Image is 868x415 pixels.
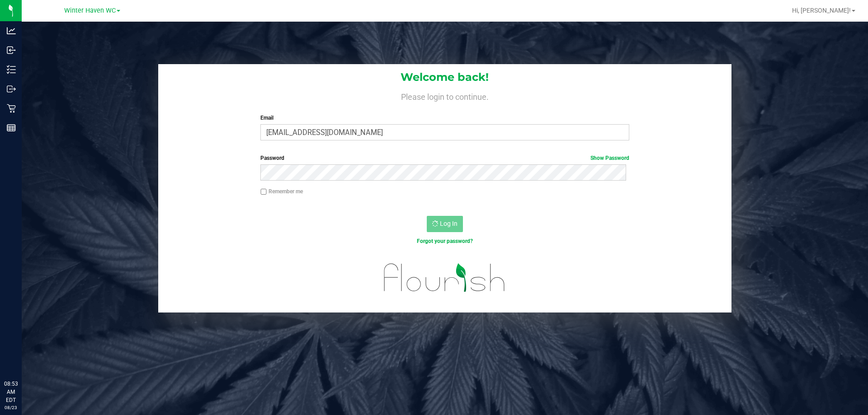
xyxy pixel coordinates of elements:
[373,255,516,301] img: flourish_logo.svg
[417,238,473,244] a: Forgot your password?
[158,71,731,83] h1: Welcome back!
[590,155,629,161] a: Show Password
[260,155,284,161] span: Password
[260,189,267,195] input: Remember me
[64,7,116,14] span: Winter Haven WC
[158,90,731,101] h4: Please login to continue.
[260,114,629,122] label: Email
[9,343,36,370] iframe: Resource center
[7,46,16,55] inline-svg: Inbound
[4,404,18,411] p: 08/23
[260,187,303,196] label: Remember me
[7,84,16,93] inline-svg: Outbound
[7,123,16,132] inline-svg: Reports
[4,380,18,404] p: 08:53 AM EDT
[792,7,851,14] span: Hi, [PERSON_NAME]!
[440,220,458,227] span: Log In
[427,216,463,232] button: Log In
[7,104,16,113] inline-svg: Retail
[7,65,16,74] inline-svg: Inventory
[7,26,16,35] inline-svg: Analytics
